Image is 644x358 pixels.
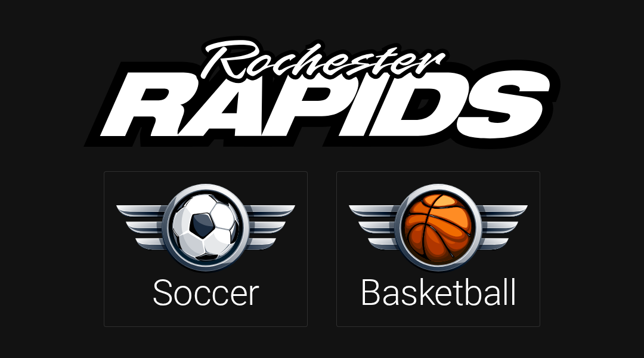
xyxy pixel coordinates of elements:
img: rapids.svg [83,36,561,149]
h2: Soccer [152,271,259,314]
h2: Basketball [360,271,516,314]
img: basketball.svg [349,184,528,273]
img: soccer.svg [116,184,295,273]
a: Soccer [104,171,308,326]
a: Basketball [336,171,540,326]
